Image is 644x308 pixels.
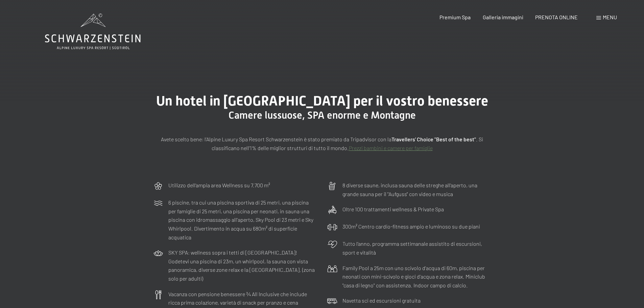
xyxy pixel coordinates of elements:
[603,14,617,20] span: Menu
[342,205,444,214] p: Oltre 100 trattamenti wellness & Private Spa
[342,181,491,198] p: 8 diverse saune, inclusa sauna delle streghe all’aperto, una grande sauna per il "Aufguss" con vi...
[349,145,433,151] a: Prezzi bambini e camere per famiglie
[391,136,476,142] strong: Travellers' Choice "Best of the best"
[168,248,317,283] p: SKY SPA: wellness sopra i tetti di [GEOGRAPHIC_DATA]! Godetevi una piscina di 23m, un whirlpool, ...
[168,181,270,190] p: Utilizzo dell‘ampia area Wellness su 7.700 m²
[153,135,491,152] p: Avete scelto bene: l’Alpine Luxury Spa Resort Schwarzenstein è stato premiato da Tripadvisor con ...
[439,14,471,20] a: Premium Spa
[483,14,523,20] a: Galleria immagini
[342,264,491,290] p: Family Pool a 25m con uno scivolo d'acqua di 60m, piscina per neonati con mini-scivolo e gioci d'...
[342,296,421,305] p: Navetta sci ed escursioni gratuita
[342,239,491,257] p: Tutto l’anno, programma settimanale assistito di escursioni, sport e vitalità
[229,109,416,121] span: Camere lussuose, SPA enorme e Montagne
[342,222,480,231] p: 300m² Centro cardio-fitness ampio e luminoso su due piani
[168,198,317,241] p: 6 piscine, tra cui una piscina sportiva di 25 metri, una piscina per famiglie di 25 metri, una pi...
[535,14,578,20] a: PRENOTA ONLINE
[156,93,488,109] span: Un hotel in [GEOGRAPHIC_DATA] per il vostro benessere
